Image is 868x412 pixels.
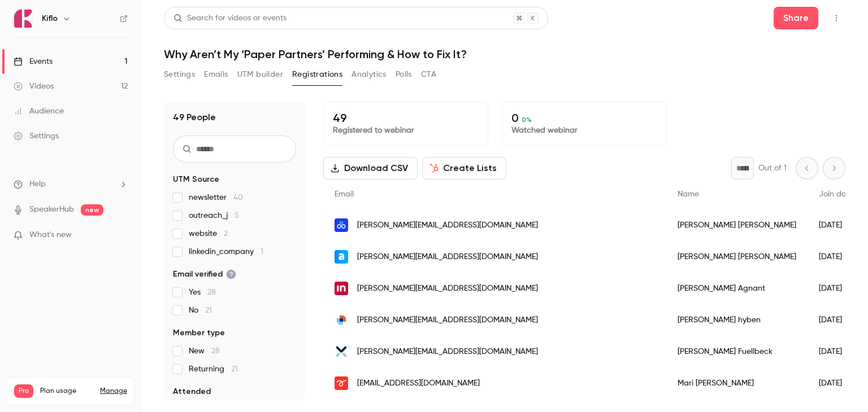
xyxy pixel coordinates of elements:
[29,204,74,216] a: SpeakerHub
[189,345,220,357] span: New
[511,125,657,136] p: Watched webinar
[14,81,54,92] div: Videos
[235,212,239,220] span: 5
[666,336,808,367] div: [PERSON_NAME] Fuellbeck
[233,194,243,201] span: 40
[14,178,128,190] li: help-dropdown-opener
[774,7,818,29] button: Share
[29,229,72,241] span: What's new
[114,230,128,240] iframe: Noticeable Trigger
[808,209,865,241] div: [DATE]
[335,376,348,390] img: serviceform.com
[666,304,808,336] div: [PERSON_NAME] hyben
[335,345,348,358] img: integritynext.com
[335,250,348,264] img: amplemarket.com
[211,347,220,355] span: 28
[189,246,263,257] span: linkedin_company
[678,190,699,198] span: Name
[396,65,412,84] button: Polls
[189,210,239,221] span: outreach_j
[173,269,236,280] span: Email verified
[808,304,865,336] div: [DATE]
[323,157,418,179] button: Download CSV
[357,314,538,326] span: [PERSON_NAME][EMAIL_ADDRESS][DOMAIN_NAME]
[357,346,538,358] span: [PERSON_NAME][EMAIL_ADDRESS][DOMAIN_NAME]
[81,204,103,216] span: new
[335,313,348,327] img: daktela.com
[189,363,238,375] span: Returning
[333,125,479,136] p: Registered to webinar
[164,47,845,61] h1: Why Aren’t My ‘Paper Partners’ Performing & How to Fix It?
[42,13,58,24] h6: Kiflo
[335,218,348,232] img: qive.com.br
[14,10,32,28] img: Kiflo
[189,192,243,203] span: newsletter
[189,305,212,316] span: No
[205,306,212,314] span: 21
[40,387,93,396] span: Plan usage
[357,251,538,263] span: [PERSON_NAME][EMAIL_ADDRESS][DOMAIN_NAME]
[189,287,216,298] span: Yes
[808,273,865,304] div: [DATE]
[100,387,127,396] a: Manage
[14,384,33,398] span: Pro
[224,230,228,238] span: 2
[14,56,53,67] div: Events
[335,282,348,295] img: intershop.de
[357,220,538,231] span: [PERSON_NAME][EMAIL_ADDRESS][DOMAIN_NAME]
[173,174,219,185] span: UTM Source
[173,12,287,24] div: Search for videos or events
[292,65,342,84] button: Registrations
[351,65,387,84] button: Analytics
[333,111,479,125] p: 49
[422,157,506,179] button: Create Lists
[231,365,238,373] span: 21
[164,65,195,84] button: Settings
[14,130,59,142] div: Settings
[173,327,225,339] span: Member type
[29,178,46,190] span: Help
[204,65,228,84] button: Emails
[14,106,64,117] div: Audience
[666,209,808,241] div: [PERSON_NAME] [PERSON_NAME]
[522,116,532,124] span: 0 %
[189,228,228,239] span: website
[207,288,216,296] span: 28
[511,111,657,125] p: 0
[758,163,787,174] p: Out of 1
[808,241,865,273] div: [DATE]
[421,65,436,84] button: CTA
[819,190,854,198] span: Join date
[666,367,808,399] div: Mari [PERSON_NAME]
[173,111,216,124] h1: 49 People
[237,65,283,84] button: UTM builder
[808,367,865,399] div: [DATE]
[666,241,808,273] div: [PERSON_NAME] [PERSON_NAME]
[261,248,263,256] span: 1
[335,190,354,198] span: Email
[173,386,211,397] span: Attended
[808,336,865,367] div: [DATE]
[357,378,480,389] span: [EMAIL_ADDRESS][DOMAIN_NAME]
[666,273,808,304] div: [PERSON_NAME] Agnant
[357,283,538,295] span: [PERSON_NAME][EMAIL_ADDRESS][DOMAIN_NAME]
